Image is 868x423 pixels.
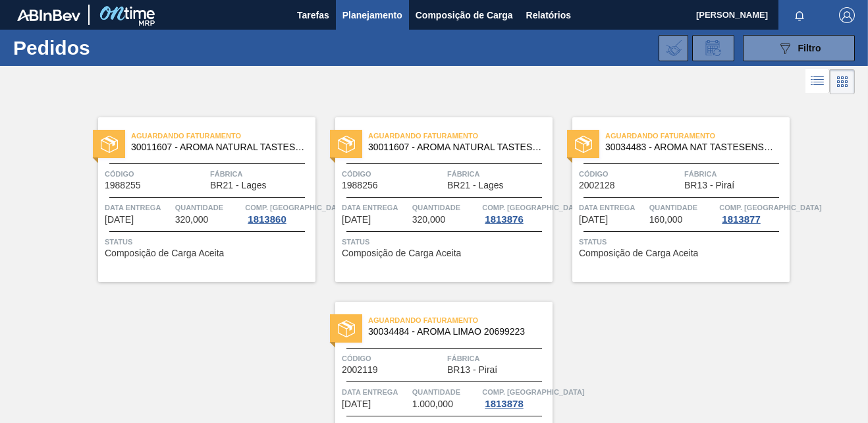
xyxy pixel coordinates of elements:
span: Composição de Carga Aceita [105,248,224,258]
span: Comp. Carga [245,201,347,214]
span: Status [342,235,549,248]
span: Data entrega [105,201,172,214]
span: BR13 - Piraí [684,181,734,190]
img: TNhmsLtSVTkK8tSr43FrP2fwEKptu5GPRR3wAAAABJRU5ErkJggg== [17,9,80,21]
div: 1813877 [719,214,763,225]
span: Aguardando Faturamento [368,129,553,142]
span: 16/09/2025 [579,215,608,225]
span: Composição de Carga [416,7,513,23]
div: Visão em Cards [830,69,855,94]
div: 1813860 [245,214,288,225]
div: 1813878 [482,399,526,409]
span: Data entrega [342,201,409,214]
span: Data entrega [342,385,409,399]
span: Composição de Carga Aceita [579,248,698,258]
a: Comp. [GEOGRAPHIC_DATA]1813876 [482,201,549,225]
span: 30011607 - AROMA NATURAL TASTESENSE 20648938 [131,142,305,152]
span: 14/09/2025 [342,215,371,225]
span: Tarefas [297,7,329,23]
a: Comp. [GEOGRAPHIC_DATA]1813877 [719,201,786,225]
a: Comp. [GEOGRAPHIC_DATA]1813878 [482,385,549,409]
span: Quantidade [649,201,717,214]
div: 1813876 [482,214,526,225]
span: 14/08/2025 [105,215,134,225]
span: Código [105,167,207,181]
span: BR21 - Lages [447,181,504,190]
span: 1.000,000 [412,399,453,409]
div: Solicitação de Revisão de Pedidos [692,35,734,61]
span: Aguardando Faturamento [368,314,553,327]
div: Visão em Lista [805,69,830,94]
img: status [338,136,355,153]
span: Aguardando Faturamento [605,129,790,142]
button: Filtro [743,35,855,61]
span: Quantidade [412,385,479,399]
span: 30034484 - AROMA LIMAO 20699223 [368,327,542,337]
a: statusAguardando Faturamento30011607 - AROMA NATURAL TASTESENSE 20648938Código1988256FábricaBR21 ... [315,117,553,282]
span: Comp. Carga [482,201,584,214]
div: Importar Negociações dos Pedidos [659,35,688,61]
span: 30034483 - AROMA NAT TASTESENSE 20639899 [605,142,779,152]
span: BR21 - Lages [210,181,267,190]
span: 1988255 [105,181,141,190]
span: Status [105,235,312,248]
span: Código [579,167,681,181]
button: Notificações [778,6,821,24]
span: BR13 - Piraí [447,365,497,375]
span: Fábrica [447,352,549,365]
span: Código [342,352,444,365]
img: Logout [839,7,855,23]
span: Relatórios [526,7,571,23]
span: Comp. Carga [482,385,584,399]
img: status [101,136,118,153]
span: 320,000 [175,215,209,225]
span: Planejamento [342,7,402,23]
span: Fábrica [210,167,312,181]
a: Comp. [GEOGRAPHIC_DATA]1813860 [245,201,312,225]
span: 17/09/2025 [342,399,371,409]
img: status [575,136,592,153]
span: 1988256 [342,181,378,190]
span: Quantidade [175,201,242,214]
span: Status [579,235,786,248]
a: statusAguardando Faturamento30034483 - AROMA NAT TASTESENSE 20639899Código2002128FábricaBR13 - Pi... [553,117,790,282]
span: 160,000 [649,215,683,225]
span: Fábrica [447,167,549,181]
h1: Pedidos [13,40,196,55]
span: Fábrica [684,167,786,181]
span: 2002128 [579,181,615,190]
a: statusAguardando Faturamento30011607 - AROMA NATURAL TASTESENSE 20648938Código1988255FábricaBR21 ... [78,117,315,282]
span: Comp. Carga [719,201,821,214]
span: Código [342,167,444,181]
span: 320,000 [412,215,446,225]
span: Filtro [798,43,821,53]
span: Data entrega [579,201,646,214]
span: Composição de Carga Aceita [342,248,461,258]
img: status [338,320,355,337]
span: Quantidade [412,201,479,214]
span: 30011607 - AROMA NATURAL TASTESENSE 20648938 [368,142,542,152]
span: Aguardando Faturamento [131,129,315,142]
span: 2002119 [342,365,378,375]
